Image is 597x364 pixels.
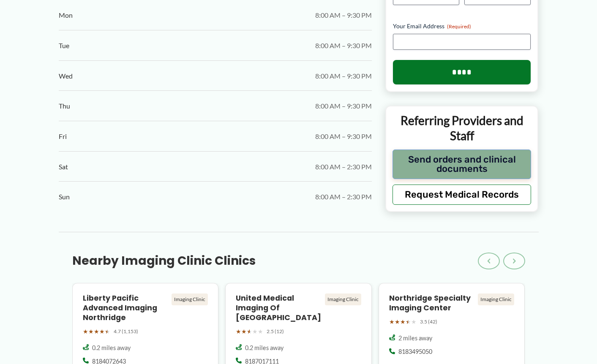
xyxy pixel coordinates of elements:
[503,253,525,269] button: ›
[512,256,516,266] span: ›
[447,23,471,29] span: (Required)
[83,326,88,337] span: ★
[478,253,500,269] button: ‹
[59,160,68,173] span: Sat
[315,39,372,52] span: 8:00 AM – 9:30 PM
[172,293,208,305] div: Imaging Clinic
[398,334,432,342] span: 2 miles away
[59,9,73,22] span: Mon
[236,293,322,323] h4: United Medical Imaging of [GEOGRAPHIC_DATA]
[72,253,256,269] h3: Nearby Imaging Clinic Clinics
[258,326,263,337] span: ★
[99,326,105,337] span: ★
[389,293,475,313] h4: Northridge Specialty Imaging Center
[59,100,70,112] span: Thu
[315,100,372,112] span: 8:00 AM – 9:30 PM
[398,348,432,356] span: 8183495050
[83,293,169,323] h4: Liberty Pacific Advanced Imaging Northridge
[315,130,372,143] span: 8:00 AM – 9:30 PM
[393,22,531,30] label: Your Email Address
[88,326,94,337] span: ★
[94,326,99,337] span: ★
[241,326,247,337] span: ★
[245,344,284,352] span: 0.2 miles away
[315,70,372,82] span: 8:00 AM – 9:30 PM
[400,316,406,327] span: ★
[315,9,372,22] span: 8:00 AM – 9:30 PM
[393,184,532,204] button: Request Medical Records
[252,326,258,337] span: ★
[420,317,437,326] span: 3.5 (42)
[247,326,252,337] span: ★
[406,316,411,327] span: ★
[395,316,400,327] span: ★
[393,149,532,179] button: Send orders and clinical documents
[325,293,361,305] div: Imaging Clinic
[487,256,491,266] span: ‹
[105,326,110,337] span: ★
[114,327,138,336] span: 4.7 (1,153)
[236,326,241,337] span: ★
[393,112,532,143] p: Referring Providers and Staff
[315,160,372,173] span: 8:00 AM – 2:30 PM
[59,70,73,82] span: Wed
[59,190,70,203] span: Sun
[478,293,514,305] div: Imaging Clinic
[411,316,417,327] span: ★
[267,327,284,336] span: 2.5 (12)
[59,130,67,143] span: Fri
[59,39,69,52] span: Tue
[389,316,395,327] span: ★
[315,190,372,203] span: 8:00 AM – 2:30 PM
[92,344,131,352] span: 0.2 miles away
